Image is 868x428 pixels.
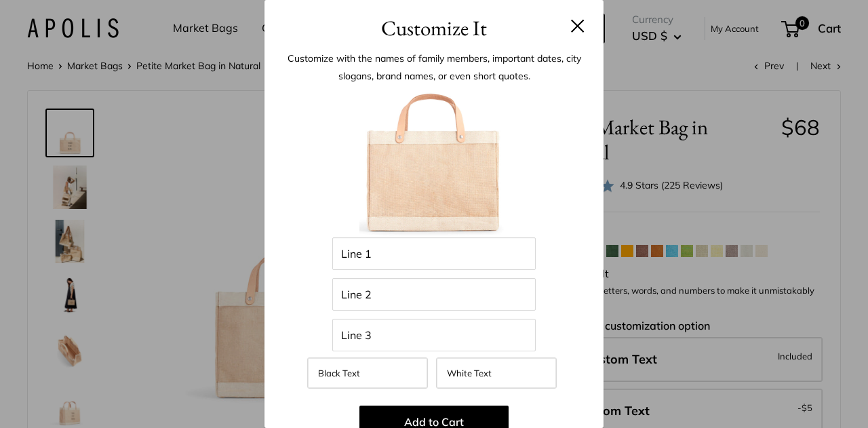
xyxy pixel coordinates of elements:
span: White Text [447,368,492,378]
label: White Text [436,357,557,389]
h3: Customize It [285,12,583,44]
iframe: Sign Up via Text for Offers [11,376,145,417]
p: Customize with the names of family members, important dates, city slogans, brand names, or even s... [285,50,583,85]
label: Black Text [307,357,428,389]
img: petitemarketbagweb.001.jpeg [359,88,509,237]
span: Black Text [318,368,360,378]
